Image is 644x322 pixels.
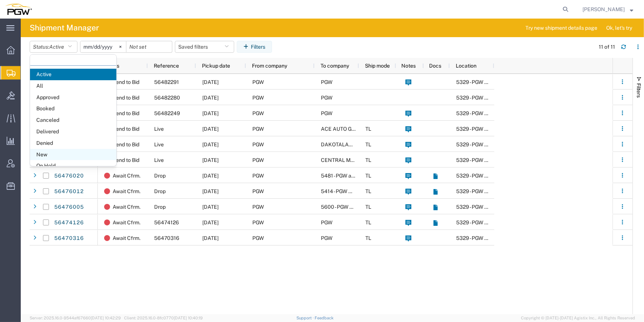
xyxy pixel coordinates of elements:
[321,157,377,163] span: CENTRAL MOULDINGS
[456,126,564,132] span: 5329 - PGW autoglass - Chillicothe
[30,69,116,80] span: Active
[599,43,615,51] div: 11 of 11
[456,188,564,194] span: 5329 - PGW autoglass - Chillicothe
[252,219,264,225] span: PGW
[296,316,315,320] a: Support
[113,90,139,105] span: Send to Bid
[54,232,84,244] a: 56470316
[30,160,116,172] span: On Hold
[154,219,179,225] span: 56474126
[202,157,219,163] span: 08/18/2025
[321,142,399,147] span: DAKOTALAND AUTOGLASS INC
[113,105,139,121] span: Send to Bid
[365,188,371,194] span: TL
[30,149,116,160] span: New
[521,315,635,321] span: Copyright © [DATE]-[DATE] Agistix Inc., All Rights Reserved
[154,235,179,241] span: 56470316
[202,142,219,147] span: 08/14/2025
[54,201,84,213] a: 56476005
[175,41,234,53] button: Saved filters
[54,186,84,198] a: 56476012
[54,217,84,229] a: 56474126
[252,188,264,194] span: PGW
[237,41,272,53] button: Filters
[525,24,597,32] span: Try new shipment details page
[30,92,116,103] span: Approved
[321,204,429,210] span: 5600 - PGW autoglass - Charlotte
[456,235,564,241] span: 5329 - PGW autoglass - Chillicothe
[154,157,164,163] span: Live
[113,74,139,90] span: Send to Bid
[154,142,164,147] span: Live
[91,316,121,320] span: [DATE] 10:42:29
[30,103,116,114] span: Booked
[30,41,77,53] button: Status:Active
[113,137,139,152] span: Send to Bid
[456,79,564,85] span: 5329 - PGW autoglass - Chillicothe
[154,126,164,132] span: Live
[456,204,564,210] span: 5329 - PGW autoglass - Chillicothe
[252,110,264,116] span: PGW
[202,235,219,241] span: 08/13/2025
[174,316,203,320] span: [DATE] 10:40:19
[252,173,264,179] span: PGW
[113,152,139,168] span: Send to Bid
[202,110,219,116] span: 08/14/2025
[252,95,264,101] span: PGW
[154,188,166,194] span: Drop
[321,173,428,179] span: 5481 - PGW autoglass - Atlanta
[636,83,642,98] span: Filters
[456,63,477,69] span: Location
[126,41,172,52] input: Not set
[113,230,140,246] span: Await Cfrm.
[154,79,179,85] span: 56482291
[321,63,349,69] span: To company
[49,44,64,50] span: Active
[30,19,99,37] h4: Shipment Manager
[321,126,413,132] span: ACE AUTO GLS-HONOLULU
[321,219,332,225] span: PGW
[252,157,264,163] span: PGW
[252,235,264,241] span: PGW
[456,219,564,225] span: 5329 - PGW autoglass - Chillicothe
[456,110,564,116] span: 5329 - PGW autoglass - Chillicothe
[321,95,332,101] span: PGW
[5,4,32,15] img: logo
[456,142,564,147] span: 5329 - PGW autoglass - Chillicothe
[365,173,371,179] span: TL
[401,63,416,69] span: Notes
[321,79,332,85] span: PGW
[202,79,219,85] span: 08/15/2025
[321,110,332,116] span: PGW
[113,215,140,230] span: Await Cfrm.
[429,63,442,69] span: Docs
[600,22,638,34] button: Ok, let's try
[252,63,287,69] span: From company
[154,204,166,210] span: Drop
[252,126,264,132] span: PGW
[54,170,84,182] a: 56476020
[456,95,564,101] span: 5329 - PGW autoglass - Chillicothe
[113,183,140,199] span: Await Cfrm.
[124,316,203,320] span: Client: 2025.16.0-8fc0770
[456,157,564,163] span: 5329 - PGW autoglass - Chillicothe
[582,5,634,14] button: [PERSON_NAME]
[154,173,166,179] span: Drop
[154,110,180,116] span: 56482249
[365,219,371,225] span: TL
[365,157,371,163] span: TL
[365,126,371,132] span: TL
[80,41,126,52] input: Not set
[154,95,180,101] span: 56482280
[252,79,264,85] span: PGW
[202,188,219,194] span: 08/19/2025
[113,121,139,137] span: Send to Bid
[113,168,140,183] span: Await Cfrm.
[321,235,332,241] span: PGW
[30,316,121,320] span: Server: 2025.16.0-9544af67660
[252,142,264,147] span: PGW
[365,204,371,210] span: TL
[30,126,116,137] span: Delivered
[365,235,371,241] span: TL
[365,63,390,69] span: Ship mode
